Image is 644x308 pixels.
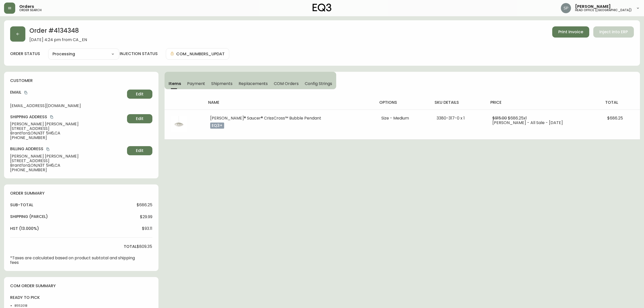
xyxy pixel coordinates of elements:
span: Edit [136,91,144,97]
h4: price [490,100,597,105]
h4: order summary [10,191,152,196]
button: copy [23,90,28,95]
p: eq3+ [210,123,224,129]
span: [DATE] 4:24 pm from CA_EN [29,38,87,42]
span: Orders [19,5,34,9]
button: copy [45,147,50,152]
span: $915.00 [492,115,507,121]
span: Brantford , ON , N3T 5H6 , CA [10,163,125,168]
span: [STREET_ADDRESS] [10,126,125,131]
h5: order search [19,9,42,12]
h4: com order summary [10,283,152,289]
span: [PHONE_NUMBER] [10,168,125,172]
h4: name [208,100,371,105]
span: Shipments [211,81,232,86]
span: [PERSON_NAME]® Saucer® CrissCross™ Bubble Pendant [210,115,321,121]
h4: customer [10,78,152,83]
li: 8552018 [14,303,41,308]
h4: sub-total [10,202,33,208]
span: COM Orders [274,81,299,86]
button: copy [49,114,54,119]
button: Print Invoice [552,26,589,38]
span: [PERSON_NAME] - All Sale - [DATE] [492,120,563,126]
h4: injection status [120,51,158,57]
h2: Order # 4134348 [29,26,87,38]
h4: Shipping ( Parcel ) [10,214,48,219]
h4: total [124,244,137,249]
span: [EMAIL_ADDRESS][DOMAIN_NAME] [10,104,125,108]
h4: ready to pick [10,295,41,300]
span: Brantford , ON , N3T 5H6 , CA [10,131,125,135]
span: [STREET_ADDRESS] [10,159,125,163]
span: 3380-317-0 x 1 [437,115,465,121]
button: Edit [127,90,152,99]
img: 0cb179e7bf3690758a1aaa5f0aafa0b4 [561,3,571,13]
img: logo [313,4,331,12]
span: [PERSON_NAME] [PERSON_NAME] [10,122,125,126]
span: $686.25 x 1 [508,115,527,121]
h4: hst (13.000%) [10,226,39,231]
span: $29.99 [140,215,152,219]
h4: total [605,100,636,105]
h5: head office ([GEOGRAPHIC_DATA]) [575,9,632,12]
button: Edit [127,146,152,155]
span: $809.35 [137,244,152,249]
img: 455944a4-8fba-4164-b009-8703eb428e39Optional[Saucer-Nelson-SQ.jpg].jpg [171,116,187,132]
span: $686.25 [137,203,152,207]
button: Edit [127,114,152,123]
h4: Billing Address [10,146,125,152]
label: order status [10,51,40,57]
h4: Email [10,90,125,95]
span: $686.25 [607,115,623,121]
h4: Shipping Address [10,114,125,120]
span: Edit [136,116,144,122]
span: Payment [187,81,205,86]
span: [PERSON_NAME] [575,5,611,9]
li: Size - Medium [381,116,424,121]
span: Edit [136,148,144,153]
span: Config Strings [305,81,332,86]
span: Items [169,81,181,86]
span: [PERSON_NAME] [PERSON_NAME] [10,154,125,159]
span: Replacements [239,81,268,86]
span: $93.11 [142,226,152,231]
span: Print Invoice [558,29,583,35]
h4: sku details [435,100,482,105]
span: [PHONE_NUMBER] [10,135,125,140]
h4: options [379,100,426,105]
p: *Taxes are calculated based on product subtotal and shipping fees [10,256,137,265]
